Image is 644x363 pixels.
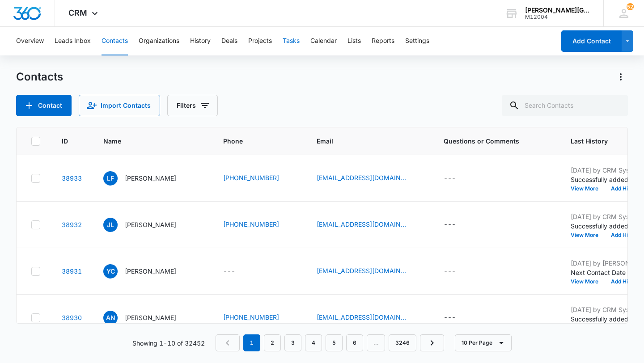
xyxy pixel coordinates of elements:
[221,27,237,55] button: Deals
[317,312,406,322] a: [EMAIL_ADDRESS][DOMAIN_NAME]
[103,218,192,232] div: Name - Junghee Lee - Select to Edit Field
[502,95,628,116] input: Search Contacts
[55,27,91,55] button: Leads Inbox
[317,266,406,275] a: [EMAIL_ADDRESS][DOMAIN_NAME]
[62,174,82,182] a: Navigate to contact details page for Liliana Felix
[444,219,456,230] div: ---
[347,27,361,55] button: Lists
[223,219,279,229] a: [PHONE_NUMBER]
[16,27,44,55] button: Overview
[139,27,179,55] button: Organizations
[444,312,472,323] div: Questions or Comments - - Select to Edit Field
[167,95,218,116] button: Filters
[190,27,211,55] button: History
[16,95,72,116] button: Add Contact
[310,27,337,55] button: Calendar
[444,136,549,146] span: Questions or Comments
[389,334,416,351] a: Page 3246
[317,266,422,277] div: Email - stanlychen208@gmail.com - Select to Edit Field
[614,70,628,84] button: Actions
[103,311,192,325] div: Name - Anh Nguyen - Select to Edit Field
[223,312,279,322] a: [PHONE_NUMBER]
[223,266,251,277] div: Phone - - Select to Edit Field
[571,186,605,191] button: View More
[346,334,363,351] a: Page 6
[125,220,176,229] p: [PERSON_NAME]
[68,8,87,17] span: CRM
[103,136,189,146] span: Name
[317,173,406,182] a: [EMAIL_ADDRESS][DOMAIN_NAME]
[561,30,622,52] button: Add Contact
[444,266,456,277] div: ---
[283,27,300,55] button: Tasks
[525,7,590,14] div: account name
[317,219,406,229] a: [EMAIL_ADDRESS][DOMAIN_NAME]
[79,95,160,116] button: Import Contacts
[223,173,295,184] div: Phone - +12489246273 - Select to Edit Field
[326,334,343,351] a: Page 5
[62,221,82,228] a: Navigate to contact details page for Junghee Lee
[444,219,472,230] div: Questions or Comments - - Select to Edit Field
[102,27,128,55] button: Contacts
[103,264,118,279] span: YC
[525,14,590,20] div: account id
[62,314,82,321] a: Navigate to contact details page for Anh Nguyen
[372,27,394,55] button: Reports
[284,334,301,351] a: Page 3
[243,334,260,351] em: 1
[16,70,63,84] h1: Contacts
[125,313,176,322] p: [PERSON_NAME]
[317,173,422,184] div: Email - lefv2000@hotmail.com - Select to Edit Field
[223,219,295,230] div: Phone - 2532669726 - Select to Edit Field
[317,219,422,230] div: Email - ssonnet01@gmail.com - Select to Edit Field
[571,232,605,238] button: View More
[223,266,235,277] div: ---
[264,334,281,351] a: Page 2
[317,136,409,146] span: Email
[627,3,634,10] div: notifications count
[317,312,422,323] div: Email - akhoinguyen@yahoo.com - Select to Edit Field
[62,136,69,146] span: ID
[125,266,176,276] p: [PERSON_NAME]
[223,136,282,146] span: Phone
[248,27,272,55] button: Projects
[103,171,192,186] div: Name - Liliana Felix - Select to Edit Field
[103,264,192,279] div: Name - Yu Chen - Select to Edit Field
[216,334,444,351] nav: Pagination
[444,312,456,323] div: ---
[627,3,634,10] span: 52
[571,279,605,284] button: View More
[420,334,444,351] a: Next Page
[62,267,82,275] a: Navigate to contact details page for Yu Chen
[125,173,176,183] p: [PERSON_NAME]
[223,312,295,323] div: Phone - +12538448962 - Select to Edit Field
[103,218,118,232] span: JL
[455,334,512,351] button: 10 Per Page
[132,338,205,348] p: Showing 1-10 of 32452
[103,171,118,186] span: LF
[444,173,472,184] div: Questions or Comments - - Select to Edit Field
[305,334,322,351] a: Page 4
[223,173,279,182] a: [PHONE_NUMBER]
[405,27,429,55] button: Settings
[103,311,118,325] span: AN
[444,266,472,277] div: Questions or Comments - - Select to Edit Field
[444,173,456,184] div: ---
